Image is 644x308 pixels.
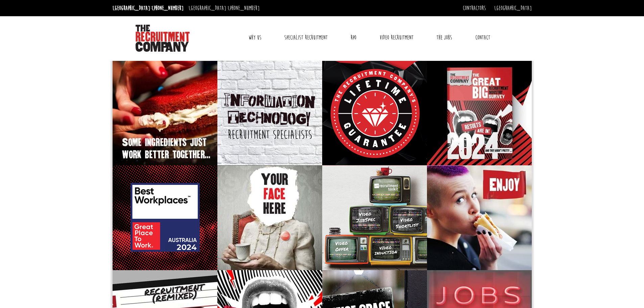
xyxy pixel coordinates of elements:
[187,3,261,14] li: [GEOGRAPHIC_DATA]:
[279,29,333,46] a: Specialist Recruitment
[431,29,457,46] a: The Jobs
[375,29,419,46] a: Video Recruitment
[463,4,486,12] a: Contractors
[494,4,532,12] a: [GEOGRAPHIC_DATA]
[111,3,185,14] li: [GEOGRAPHIC_DATA]:
[152,4,184,12] a: [PHONE_NUMBER]
[243,29,266,46] a: Why Us
[470,29,495,46] a: Contact
[136,25,190,52] img: The Recruitment Company
[345,29,361,46] a: RPO
[228,4,260,12] a: [PHONE_NUMBER]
